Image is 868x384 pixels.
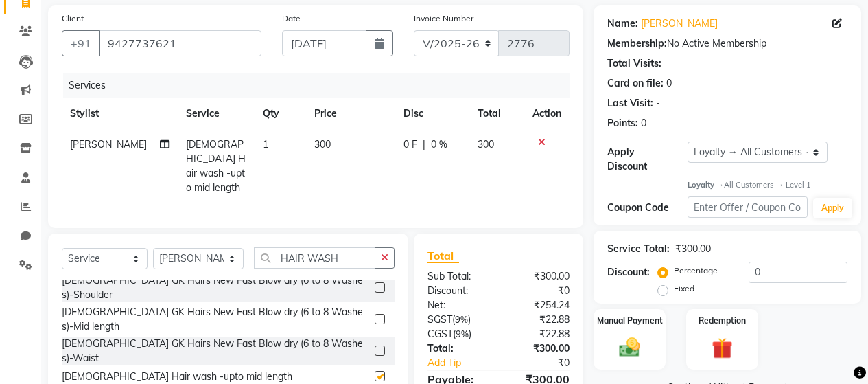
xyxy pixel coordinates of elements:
[607,242,670,256] div: Service Total:
[186,138,246,194] span: [DEMOGRAPHIC_DATA] Hair wash -upto mid length
[62,12,84,25] label: Client
[656,96,660,111] div: -
[62,98,178,129] th: Stylist
[607,145,688,174] div: Apply Discount
[306,98,395,129] th: Price
[641,16,718,31] a: [PERSON_NAME]
[607,265,650,280] div: Discount:
[427,313,452,326] span: SGST
[607,36,847,51] div: No Active Membership
[498,298,580,313] div: ₹254.24
[417,313,499,327] div: ( )
[607,116,638,131] div: Points:
[417,356,512,370] a: Add Tip
[666,76,672,91] div: 0
[498,341,580,356] div: ₹300.00
[417,298,499,313] div: Net:
[469,98,524,129] th: Total
[99,30,261,56] input: Search by Name/Mobile/Email/Code
[512,356,580,370] div: ₹0
[607,36,667,51] div: Membership:
[403,137,417,152] span: 0 F
[427,328,453,340] span: CGST
[674,264,718,277] label: Percentage
[674,282,694,295] label: Fixed
[688,196,808,218] input: Enter Offer / Coupon Code
[607,201,688,215] div: Coupon Code
[314,138,331,150] span: 300
[688,179,847,191] div: All Customers → Level 1
[254,247,375,269] input: Search or Scan
[62,370,292,384] div: [DEMOGRAPHIC_DATA] Hair wash -upto mid length
[414,12,473,25] label: Invoice Number
[699,315,746,327] label: Redemption
[607,96,653,111] div: Last Visit:
[62,273,369,302] div: [DEMOGRAPHIC_DATA] GK Hairs New Fast Blow dry (6 to 8 Washes)-Shoulder
[417,284,499,298] div: Discount:
[498,269,580,284] div: ₹300.00
[178,98,255,129] th: Service
[455,314,468,325] span: 9%
[427,249,459,263] span: Total
[263,138,268,150] span: 1
[478,138,494,150] span: 300
[498,327,580,341] div: ₹22.88
[641,116,646,131] div: 0
[498,284,580,298] div: ₹0
[705,335,739,361] img: _gift.svg
[613,335,646,359] img: _cash.svg
[813,198,852,218] button: Apply
[417,269,499,284] div: Sub Total:
[597,315,663,327] label: Manual Payment
[498,313,580,327] div: ₹22.88
[70,138,147,150] span: [PERSON_NAME]
[524,98,570,129] th: Action
[607,56,661,71] div: Total Visits:
[456,328,469,339] span: 9%
[607,16,638,31] div: Name:
[423,137,425,152] span: |
[282,12,301,25] label: Date
[62,30,100,56] button: +91
[395,98,469,129] th: Disc
[688,180,724,190] strong: Loyalty →
[675,242,711,256] div: ₹300.00
[62,337,369,365] div: [DEMOGRAPHIC_DATA] GK Hairs New Fast Blow dry (6 to 8 Washes)-Waist
[255,98,306,129] th: Qty
[431,137,447,152] span: 0 %
[63,73,580,98] div: Services
[417,327,499,341] div: ( )
[417,341,499,356] div: Total:
[62,305,369,334] div: [DEMOGRAPHIC_DATA] GK Hairs New Fast Blow dry (6 to 8 Washes)-Mid length
[607,76,664,91] div: Card on file:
